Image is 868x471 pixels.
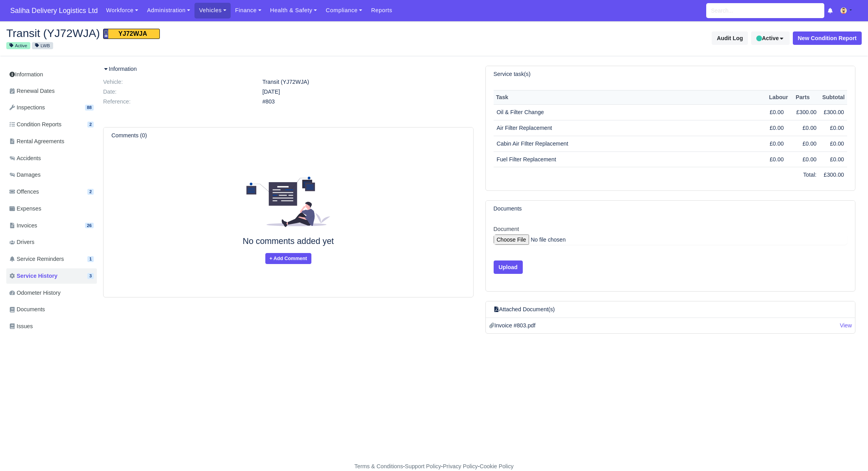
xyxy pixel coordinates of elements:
[486,318,837,333] td: Invoice #803.pdf
[793,105,820,120] td: £300.00
[111,132,147,139] h6: Comments (0)
[6,134,97,149] a: Rental Agreements
[231,3,266,18] a: Finance
[256,98,479,105] dd: #803
[6,100,97,115] a: Inspections 88
[6,184,97,199] a: Offences 2
[793,31,862,45] button: New Condition Report
[494,105,767,120] td: Oil & Filter Change
[97,98,256,105] dt: Reference:
[6,3,102,18] a: Saliha Delivery Logistics Ltd
[85,105,94,111] span: 88
[102,3,143,18] a: Workforce
[793,136,820,151] td: £0.00
[32,42,53,49] small: LWB
[706,3,824,18] input: Search...
[6,285,97,301] a: Odometer History
[494,136,767,151] td: Cabin Air FIlter Replacement
[85,223,94,229] span: 26
[479,463,513,469] a: Cookie Policy
[6,27,428,39] h2: Transit (YJ72WJA)
[9,322,33,331] span: Issues
[820,151,847,167] td: £0.00
[820,136,847,151] td: £0.00
[793,90,820,105] th: Parts
[266,3,322,18] a: Health & Safety
[793,151,820,167] td: £0.00
[766,120,793,136] td: £0.00
[97,89,256,95] dt: Date:
[6,151,97,166] a: Accidents
[6,268,97,284] a: Service History 3
[265,253,311,264] a: + Add Comment
[6,218,97,233] a: Invoices 26
[793,167,820,183] td: Total:
[494,120,767,136] td: Air Filter Replacement
[9,120,61,129] span: Condition Reports
[443,463,478,469] a: Privacy Policy
[494,306,555,313] h6: Attached Document(s)
[194,3,231,18] a: Vehicles
[494,151,767,167] td: Fuel Filter Replacement
[766,151,793,167] td: £0.00
[494,205,522,212] h6: Documents
[840,322,852,329] a: View
[256,79,479,85] dd: Transit (YJ72WJA)
[87,122,94,127] span: 2
[9,305,45,314] span: Documents
[6,251,97,267] a: Service Reminders 1
[366,3,396,18] a: Reports
[210,462,659,471] div: - - -
[87,189,94,195] span: 2
[820,105,847,120] td: £300.00
[9,137,64,146] span: Rental Agreements
[321,3,366,18] a: Compliance
[6,167,97,183] a: Damages
[6,83,97,99] a: Renewal Dates
[494,90,767,105] th: Task
[494,71,531,78] h6: Service task(s)
[87,273,94,279] span: 3
[6,42,30,49] small: Active
[9,187,39,196] span: Offences
[103,29,160,39] span: YJ72WJA
[793,120,820,136] td: £0.00
[766,136,793,151] td: £0.00
[766,105,793,120] td: £0.00
[354,463,403,469] a: Terms & Conditions
[111,236,465,247] p: No comments added yet
[820,90,847,105] th: Subtotal
[494,225,519,234] label: Document
[766,90,793,105] th: Labour
[820,120,847,136] td: £0.00
[712,31,748,45] button: Audit Log
[751,31,789,45] button: Active
[9,87,55,96] span: Renewal Dates
[9,103,45,112] span: Inspections
[9,221,37,230] span: Invoices
[9,170,41,179] span: Damages
[6,117,97,132] a: Condition Reports 2
[9,255,64,264] span: Service Reminders
[9,288,61,297] span: Odometer History
[6,302,97,317] a: Documents
[6,319,97,334] a: Issues
[87,256,94,262] span: 1
[97,79,256,85] dt: Vehicle:
[9,154,41,163] span: Accidents
[9,238,34,247] span: Drivers
[6,3,102,18] span: Saliha Delivery Logistics Ltd
[9,204,41,213] span: Expenses
[405,463,441,469] a: Support Policy
[103,66,474,72] h6: Information
[494,260,523,274] button: Upload
[6,235,97,250] a: Drivers
[143,3,194,18] a: Administration
[9,272,57,281] span: Service History
[6,201,97,216] a: Expenses
[820,167,847,183] td: £300.00
[6,67,97,82] a: Information
[256,89,479,95] dd: [DATE]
